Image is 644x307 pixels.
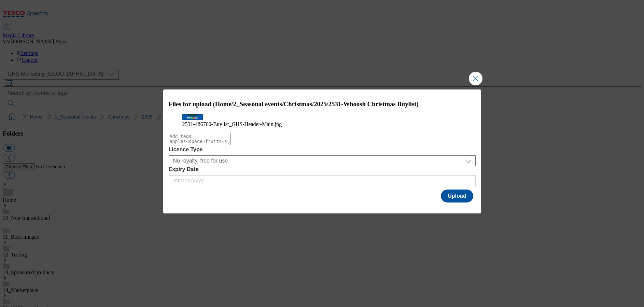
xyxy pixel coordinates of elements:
figcaption: 2531-486700-Buylist_GHS-Header-Main.jpg [182,121,462,127]
label: Expiry Date [169,166,476,172]
div: Modal [163,89,481,214]
button: Upload [441,190,473,203]
label: Licence Type [169,146,476,153]
button: Close Modal [469,72,482,85]
h3: Files for upload (Home/2_Seasonal events/Christmas/2025/2531-Whoosh Christmas Buylist) [169,100,476,108]
img: preview [182,114,203,120]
